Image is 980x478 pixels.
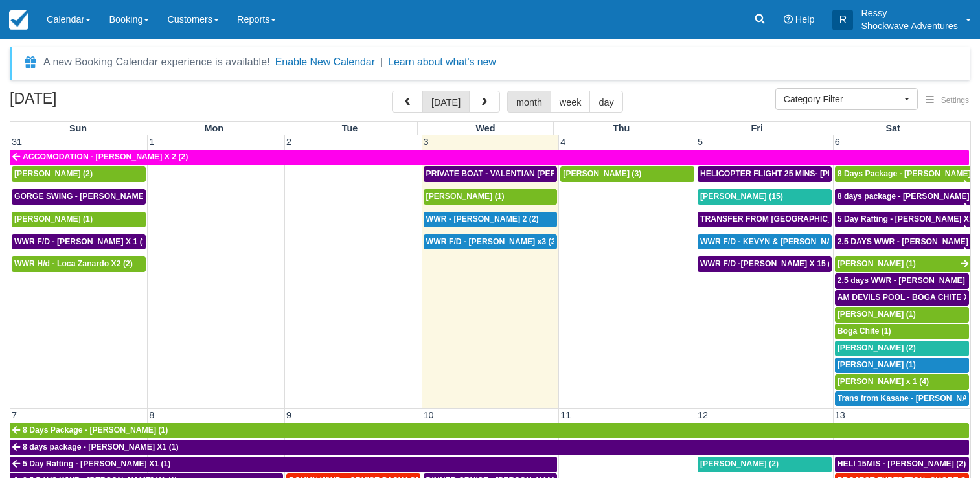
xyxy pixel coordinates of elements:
[422,137,430,147] span: 3
[507,91,551,113] button: month
[832,10,853,30] div: R
[861,19,958,32] p: Shockwave Adventures
[560,166,694,182] a: [PERSON_NAME] (3)
[388,56,496,67] a: Learn about what's new
[426,214,539,223] span: WWR - [PERSON_NAME] 2 (2)
[698,234,832,250] a: WWR F/D - KEVYN & [PERSON_NAME] 2 (2)
[698,212,832,227] a: TRANSFER FROM [GEOGRAPHIC_DATA] TO VIC FALLS - [PERSON_NAME] X 1 (1)
[838,360,916,369] span: [PERSON_NAME] (1)
[835,273,969,289] a: 2,5 days WWR - [PERSON_NAME] X2 (2)
[613,123,630,133] span: Thu
[12,234,146,250] a: WWR F/D - [PERSON_NAME] X 1 (1)
[9,10,28,30] img: checkfront-main-nav-mini-logo.png
[12,256,146,272] a: WWR H/d - Loca Zanardo X2 (2)
[835,307,969,323] a: [PERSON_NAME] (1)
[835,341,969,356] a: [PERSON_NAME] (2)
[559,137,567,147] span: 4
[835,391,969,407] a: Trans from Kasane - [PERSON_NAME] X4 (4)
[698,256,832,272] a: WWR F/D -[PERSON_NAME] X 15 (15)
[784,93,901,106] span: Category Filter
[14,214,93,223] span: [PERSON_NAME] (1)
[698,166,832,182] a: HELICOPTER FLIGHT 25 MINS- [PERSON_NAME] X1 (1)
[835,457,969,472] a: HELI 15MIS - [PERSON_NAME] (2)
[342,123,358,133] span: Tue
[69,123,87,133] span: Sun
[422,410,435,420] span: 10
[696,137,704,147] span: 5
[698,189,832,205] a: [PERSON_NAME] (15)
[835,166,970,182] a: 8 Days Package - [PERSON_NAME] (1)
[559,410,572,420] span: 11
[838,459,966,468] span: HELI 15MIS - [PERSON_NAME] (2)
[10,410,18,420] span: 7
[14,192,172,201] span: GORGE SWING - [PERSON_NAME] X 2 (2)
[424,166,558,182] a: PRIVATE BOAT - VALENTIAN [PERSON_NAME] X 4 (4)
[838,259,916,268] span: [PERSON_NAME] (1)
[835,324,969,339] a: Boga Chite (1)
[835,256,970,272] a: [PERSON_NAME] (1)
[941,96,969,105] span: Settings
[10,137,23,147] span: 31
[834,137,841,147] span: 6
[838,326,891,336] span: Boga Chite (1)
[700,169,910,178] span: HELICOPTER FLIGHT 25 MINS- [PERSON_NAME] X1 (1)
[380,56,383,67] span: |
[10,150,969,165] a: ACCOMODATION - [PERSON_NAME] X 2 (2)
[14,169,93,178] span: [PERSON_NAME] (2)
[700,237,865,246] span: WWR F/D - KEVYN & [PERSON_NAME] 2 (2)
[861,6,958,19] p: Ressy
[589,91,622,113] button: day
[424,212,558,227] a: WWR - [PERSON_NAME] 2 (2)
[426,192,505,201] span: [PERSON_NAME] (1)
[10,440,969,455] a: 8 days package - [PERSON_NAME] X1 (1)
[775,88,918,110] button: Category Filter
[148,410,155,420] span: 8
[14,259,133,268] span: WWR H/d - Loca Zanardo X2 (2)
[795,14,815,25] span: Help
[751,123,763,133] span: Fri
[426,169,630,178] span: PRIVATE BOAT - VALENTIAN [PERSON_NAME] X 4 (4)
[563,169,641,178] span: [PERSON_NAME] (3)
[835,212,970,227] a: 5 Day Rafting - [PERSON_NAME] X1 (1)
[835,358,969,373] a: [PERSON_NAME] (1)
[424,234,558,250] a: WWR F/D - [PERSON_NAME] x3 (3)
[426,237,558,246] span: WWR F/D - [PERSON_NAME] x3 (3)
[43,54,270,70] div: A new Booking Calendar experience is available!
[285,137,293,147] span: 2
[834,410,847,420] span: 13
[275,56,375,69] button: Enable New Calendar
[700,459,779,468] span: [PERSON_NAME] (2)
[835,234,970,250] a: 2,5 DAYS WWR - [PERSON_NAME] X1 (1)
[12,212,146,227] a: [PERSON_NAME] (1)
[838,377,929,386] span: [PERSON_NAME] x 1 (4)
[10,91,174,115] h2: [DATE]
[918,91,977,110] button: Settings
[422,91,470,113] button: [DATE]
[885,123,900,133] span: Sat
[23,426,168,435] span: 8 Days Package - [PERSON_NAME] (1)
[835,290,969,306] a: AM DEVILS POOL - BOGA CHITE X 1 (1)
[838,310,916,319] span: [PERSON_NAME] (1)
[424,189,558,205] a: [PERSON_NAME] (1)
[10,457,557,472] a: 5 Day Rafting - [PERSON_NAME] X1 (1)
[10,423,969,438] a: 8 Days Package - [PERSON_NAME] (1)
[784,15,793,24] i: Help
[698,457,832,472] a: [PERSON_NAME] (2)
[835,189,970,205] a: 8 days package - [PERSON_NAME] X1 (1)
[23,459,170,468] span: 5 Day Rafting - [PERSON_NAME] X1 (1)
[700,192,783,201] span: [PERSON_NAME] (15)
[23,152,188,161] span: ACCOMODATION - [PERSON_NAME] X 2 (2)
[285,410,293,420] span: 9
[700,259,842,268] span: WWR F/D -[PERSON_NAME] X 15 (15)
[476,123,496,133] span: Wed
[838,343,916,352] span: [PERSON_NAME] (2)
[12,189,146,205] a: GORGE SWING - [PERSON_NAME] X 2 (2)
[696,410,709,420] span: 12
[551,91,591,113] button: week
[12,166,146,182] a: [PERSON_NAME] (2)
[835,374,969,390] a: [PERSON_NAME] x 1 (4)
[205,123,224,133] span: Mon
[23,442,179,451] span: 8 days package - [PERSON_NAME] X1 (1)
[14,237,150,246] span: WWR F/D - [PERSON_NAME] X 1 (1)
[148,137,155,147] span: 1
